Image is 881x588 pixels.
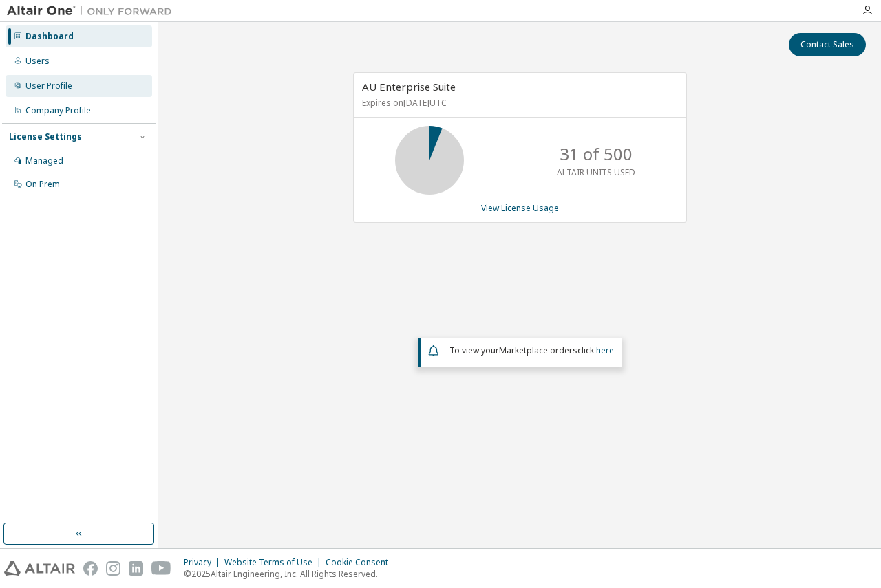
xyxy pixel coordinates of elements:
a: here [596,345,614,356]
div: User Profile [25,80,72,91]
img: linkedin.svg [129,561,143,576]
div: On Prem [25,179,60,190]
img: altair_logo.svg [4,561,75,576]
p: 31 of 500 [560,142,633,166]
img: instagram.svg [106,561,120,576]
div: License Settings [9,131,82,142]
div: Cookie Consent [326,557,396,568]
span: AU Enterprise Suite [362,80,456,94]
img: youtube.svg [151,561,171,576]
button: Contact Sales [789,33,866,56]
p: Expires on [DATE] UTC [362,97,675,109]
a: View License Usage [481,202,559,214]
img: Altair One [7,4,179,18]
em: Marketplace orders [499,345,577,356]
div: Users [25,56,50,67]
div: Managed [25,155,63,166]
p: ALTAIR UNITS USED [557,166,635,178]
span: To view your click [449,345,614,356]
div: Dashboard [25,31,74,42]
p: © 2025 Altair Engineering, Inc. All Rights Reserved. [184,568,396,580]
div: Privacy [184,557,224,568]
img: facebook.svg [83,561,98,576]
div: Website Terms of Use [224,557,326,568]
div: Company Profile [25,105,91,116]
